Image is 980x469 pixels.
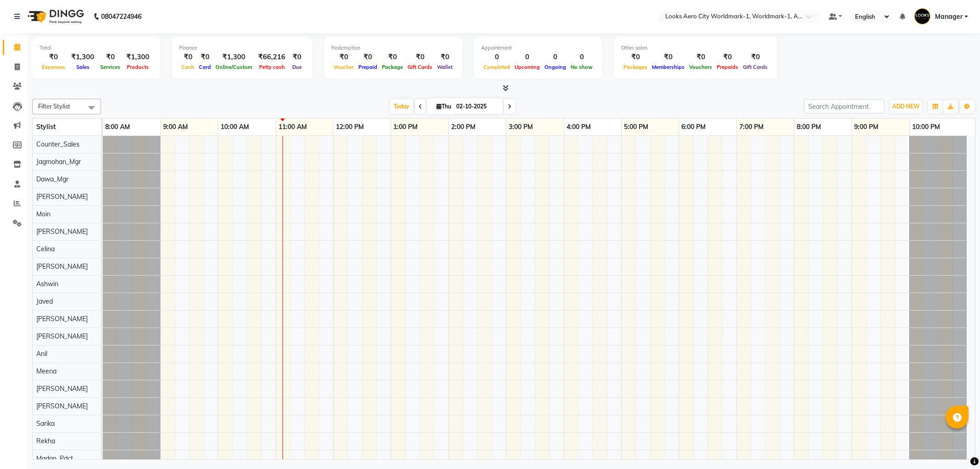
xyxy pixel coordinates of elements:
span: Meena [36,367,57,375]
span: Completed [481,64,512,70]
span: Due [290,64,304,70]
div: Appointment [481,44,595,52]
span: Wallet [435,64,455,70]
span: Filter Stylist [38,102,70,110]
b: 08047224946 [101,4,142,29]
div: ₹0 [687,52,714,62]
div: ₹0 [356,52,380,62]
span: ADD NEW [892,103,919,110]
span: Cash [179,64,197,70]
div: ₹0 [289,52,305,62]
div: ₹0 [197,52,213,62]
span: Gift Cards [405,64,435,70]
span: Voucher [331,64,356,70]
span: Expenses [40,64,68,70]
a: 9:00 PM [852,120,881,134]
span: Ashwin [36,280,58,288]
div: Other sales [621,44,770,52]
a: 4:00 PM [564,120,593,134]
span: Sarika [36,419,55,428]
a: 8:00 PM [794,120,823,134]
div: 0 [568,52,595,62]
div: ₹0 [435,52,455,62]
span: Anil [36,350,47,358]
span: Memberships [650,64,687,70]
div: ₹0 [331,52,356,62]
span: Package [380,64,405,70]
div: ₹0 [98,52,123,62]
span: [PERSON_NAME] [36,332,88,340]
div: ₹0 [380,52,405,62]
div: ₹0 [650,52,687,62]
span: Counter_Sales [36,140,79,148]
span: [PERSON_NAME] [36,402,88,410]
input: 2025-10-02 [453,100,499,113]
div: ₹0 [179,52,197,62]
span: Ongoing [542,64,568,70]
button: ADD NEW [890,100,922,113]
a: 11:00 AM [276,120,309,134]
span: [PERSON_NAME] [36,192,88,201]
div: ₹66,216 [255,52,289,62]
span: Products [125,64,151,70]
span: Gift Cards [741,64,770,70]
div: ₹1,300 [123,52,153,62]
div: ₹0 [741,52,770,62]
div: 0 [512,52,542,62]
span: Services [98,64,123,70]
a: 10:00 AM [218,120,251,134]
span: Petty cash [257,64,287,70]
span: Madan_Pdct [36,454,73,463]
a: 10:00 PM [910,120,942,134]
div: ₹0 [621,52,650,62]
span: Vouchers [687,64,714,70]
span: Card [197,64,213,70]
input: Search Appointment [804,99,884,113]
div: 0 [542,52,568,62]
span: Dawa_Mgr [36,175,68,183]
div: Finance [179,44,305,52]
span: Today [390,99,413,113]
span: Javed [36,297,53,305]
span: Manager [935,12,963,22]
iframe: chat widget [941,432,971,460]
div: Redemption [331,44,455,52]
img: Manager [914,8,930,24]
span: Prepaid [356,64,380,70]
a: 1:00 PM [391,120,420,134]
span: Sales [74,64,92,70]
a: 9:00 AM [161,120,190,134]
span: Thu [434,103,453,110]
span: [PERSON_NAME] [36,227,88,236]
span: Packages [621,64,650,70]
a: 3:00 PM [506,120,535,134]
span: Online/Custom [213,64,255,70]
span: No show [568,64,595,70]
span: Moin [36,210,51,218]
a: 8:00 AM [103,120,132,134]
div: Total [40,44,153,52]
a: 5:00 PM [622,120,651,134]
span: Jagmohan_Mgr [36,158,81,166]
a: 2:00 PM [449,120,478,134]
span: Celina [36,245,55,253]
img: logo [23,4,86,29]
div: ₹1,300 [213,52,255,62]
div: ₹0 [405,52,435,62]
span: Upcoming [512,64,542,70]
span: Rekha [36,437,55,445]
a: 6:00 PM [679,120,708,134]
a: 7:00 PM [737,120,766,134]
span: Prepaids [714,64,741,70]
div: 0 [481,52,512,62]
span: [PERSON_NAME] [36,262,88,271]
span: [PERSON_NAME] [36,384,88,393]
a: 12:00 PM [334,120,366,134]
span: [PERSON_NAME] [36,315,88,323]
div: ₹0 [40,52,68,62]
div: ₹0 [714,52,741,62]
div: ₹1,300 [68,52,98,62]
